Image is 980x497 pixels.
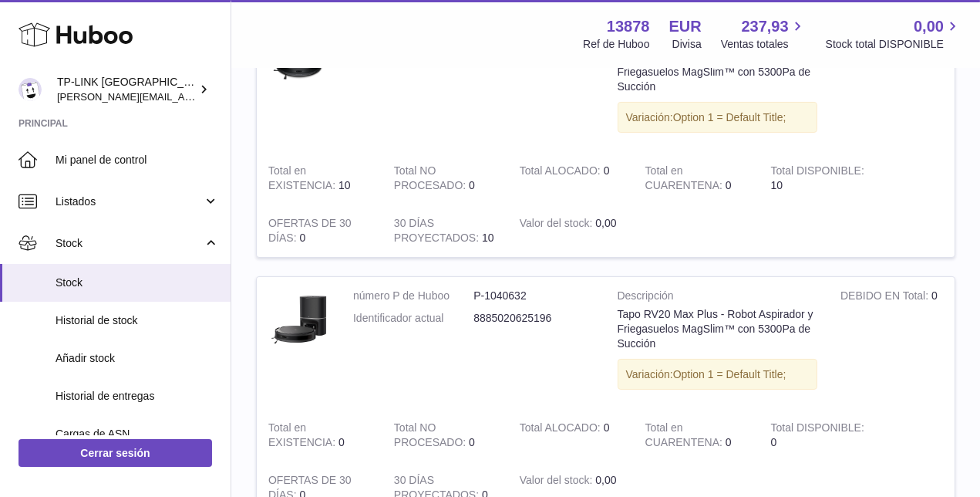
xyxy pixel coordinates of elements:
[742,16,789,37] span: 237,93
[473,311,594,326] dd: 8885020625196
[353,311,473,326] dt: Identificador actual
[826,37,961,52] span: Stock total DISPONIBLE
[508,152,634,205] td: 0
[726,436,732,448] span: 0
[618,289,818,307] strong: Descripción
[840,289,931,306] strong: DEBIDO EN Total
[268,421,338,452] strong: Total en EXISTENCIA
[382,409,508,461] td: 0
[618,359,818,390] div: Variación:
[759,152,885,205] td: 10
[56,153,219,167] span: Mi panel de control
[394,164,469,195] strong: Total NO PROCESADO
[645,164,726,195] strong: Total en CUARENTENA
[721,16,807,52] a: 237,93 Ventas totales
[353,289,473,303] dt: número P de Huboo
[829,20,955,152] td: 0
[618,307,818,351] div: Tapo RV20 Max Plus - Robot Aspirador y Friegasuelos MagSlim™ con 5300Pa de Succión
[520,474,596,490] strong: Valor del stock
[645,421,726,452] strong: Total en CUARENTENA
[508,409,634,461] td: 0
[673,368,786,380] span: Option 1 = Default Title;
[56,276,219,290] span: Stock
[394,421,469,452] strong: Total NO PROCESADO
[56,389,219,404] span: Historial de entregas
[268,164,338,195] strong: Total en EXISTENCIA
[520,421,604,438] strong: Total ALOCADO
[394,217,482,248] strong: 30 DÍAS PROYECTADOS
[19,439,212,467] a: Cerrar sesión
[520,164,604,181] strong: Total ALOCADO
[826,16,961,52] a: 0,00 Stock total DISPONIBLE
[771,164,864,181] strong: Total DISPONIBLE
[726,179,732,191] span: 0
[56,194,203,209] span: Listados
[914,16,944,37] span: 0,00
[382,205,508,257] td: 10
[56,427,219,441] span: Cargas de ASN
[257,205,382,257] td: 0
[257,409,382,461] td: 0
[669,16,702,37] strong: EUR
[473,289,594,303] dd: P-1040632
[829,277,955,409] td: 0
[721,37,807,52] span: Ventas totales
[595,474,616,486] span: 0,00
[595,217,616,229] span: 0,00
[382,152,508,205] td: 0
[257,152,382,205] td: 10
[268,217,352,248] strong: OFERTAS DE 30 DÍAS
[583,37,649,52] div: Ref de Huboo
[520,217,596,233] strong: Valor del stock
[607,16,650,37] strong: 13878
[771,421,864,438] strong: Total DISPONIBLE
[56,313,219,328] span: Historial de stock
[673,111,786,123] span: Option 1 = Default Title;
[618,50,818,94] div: Tapo RV20 Max - Robot Aspirador y Friegasuelos MagSlim™ con 5300Pa de Succión
[759,409,885,461] td: 0
[56,351,219,366] span: Añadir stock
[19,78,42,101] img: yolanda.zhang@tp-link.com
[672,37,702,52] div: Divisa
[57,90,392,103] span: [PERSON_NAME][EMAIL_ADDRESS][PERSON_NAME][DOMAIN_NAME]
[57,75,196,104] div: TP-LINK [GEOGRAPHIC_DATA], SOCIEDAD LIMITADA
[268,289,330,350] img: product image
[618,102,818,134] div: Variación:
[56,236,203,251] span: Stock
